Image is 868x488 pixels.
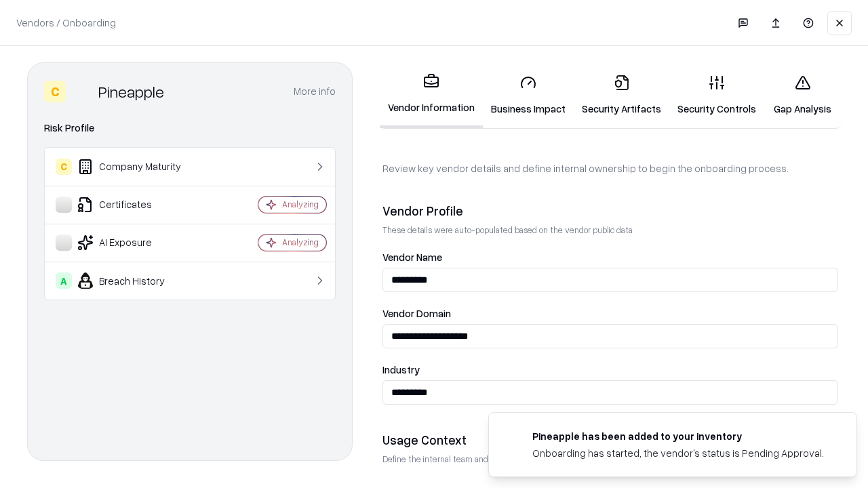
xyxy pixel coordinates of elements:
[56,272,218,289] div: Breach History
[44,81,66,102] div: C
[16,16,116,30] p: Vendors / Onboarding
[56,197,218,213] div: Certificates
[282,199,319,210] div: Analyzing
[669,64,764,127] a: Security Controls
[483,64,574,127] a: Business Impact
[56,235,218,251] div: AI Exposure
[382,252,838,262] label: Vendor Name
[382,453,838,465] p: Define the internal team and reason for using this vendor. This helps assess business relevance a...
[382,224,838,236] p: These details were auto-populated based on the vendor public data
[294,79,336,104] button: More info
[382,365,838,375] label: Industry
[382,308,838,319] label: Vendor Domain
[382,203,838,219] div: Vendor Profile
[764,64,841,127] a: Gap Analysis
[71,81,93,102] img: Pineapple
[505,429,521,445] img: pineappleenergy.com
[44,120,336,136] div: Risk Profile
[380,62,483,128] a: Vendor Information
[282,237,319,248] div: Analyzing
[56,159,72,175] div: C
[98,81,164,102] div: Pineapple
[574,64,669,127] a: Security Artifacts
[532,446,824,460] div: Onboarding has started, the vendor's status is Pending Approval.
[56,159,218,175] div: Company Maturity
[382,161,838,176] p: Review key vendor details and define internal ownership to begin the onboarding process.
[532,429,824,443] div: Pineapple has been added to your inventory
[382,432,838,448] div: Usage Context
[56,272,72,289] div: A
